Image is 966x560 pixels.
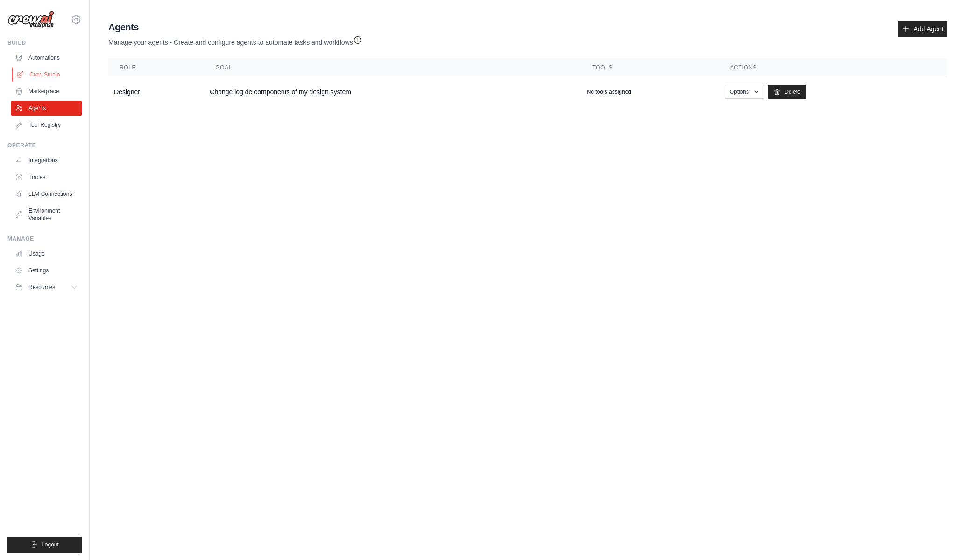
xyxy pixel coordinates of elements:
img: Logo [7,11,54,28]
span: Resources [28,283,55,291]
div: Operate [7,142,82,149]
a: Settings [11,263,82,278]
button: Options [725,85,764,99]
div: Manage [7,235,82,242]
button: Resources [11,280,82,295]
a: Crew Studio [12,67,83,82]
a: Integrations [11,153,82,168]
a: Marketplace [11,84,82,99]
a: Agents [11,101,82,116]
th: Tools [581,58,719,77]
a: Delete [768,85,806,99]
a: Tool Registry [11,118,82,132]
td: Designer [108,77,204,107]
a: Environment Variables [11,203,82,226]
a: LLM Connections [11,187,82,201]
td: Change log de components of my design system [204,77,581,107]
th: Goal [204,58,581,77]
h2: Agents [108,21,362,34]
a: Automations [11,50,82,65]
p: No tools assigned [587,88,631,96]
span: Logout [42,541,59,548]
a: Usage [11,246,82,261]
a: Traces [11,170,82,185]
th: Actions [719,58,947,77]
th: Role [108,58,204,77]
button: Logout [7,537,82,553]
p: Manage your agents - Create and configure agents to automate tasks and workflows [108,34,362,47]
div: Build [7,39,82,47]
a: Add Agent [898,21,947,37]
